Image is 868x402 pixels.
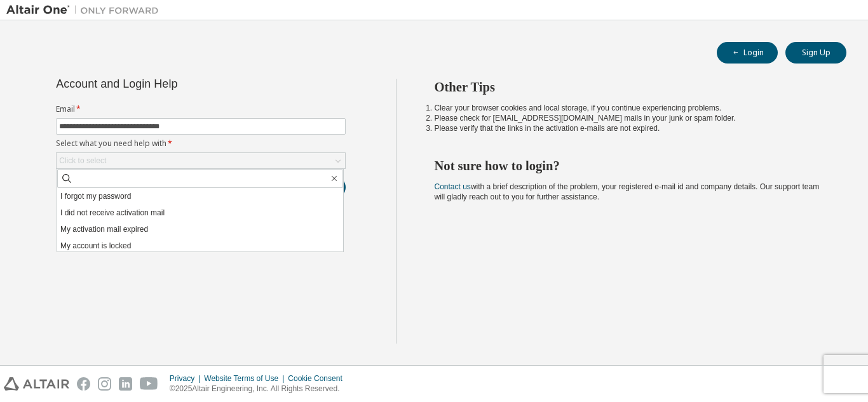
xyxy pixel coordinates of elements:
a: Contact us [435,182,471,191]
img: instagram.svg [98,377,111,391]
img: altair_logo.svg [4,377,69,391]
h2: Other Tips [435,79,824,95]
div: Click to select [59,156,106,166]
label: Select what you need help with [56,138,346,149]
li: Please check for [EMAIL_ADDRESS][DOMAIN_NAME] mails in your junk or spam folder. [435,113,824,123]
div: Account and Login Help [56,79,288,89]
img: youtube.svg [140,377,158,391]
div: Cookie Consent [288,373,349,384]
label: Email [56,104,346,114]
img: Altair One [6,4,165,17]
div: Privacy [170,373,204,384]
button: Login [717,42,778,64]
img: facebook.svg [77,377,90,391]
button: Sign Up [785,42,846,64]
li: Clear your browser cookies and local storage, if you continue experiencing problems. [435,103,824,113]
div: Click to select [57,153,345,168]
h2: Not sure how to login? [435,157,824,174]
span: with a brief description of the problem, your registered e-mail id and company details. Our suppo... [435,182,820,201]
p: © 2025 Altair Engineering, Inc. All Rights Reserved. [170,384,350,394]
li: I forgot my password [57,188,343,204]
img: linkedin.svg [119,377,132,391]
div: Website Terms of Use [204,373,288,384]
li: Please verify that the links in the activation e-mails are not expired. [435,123,824,133]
